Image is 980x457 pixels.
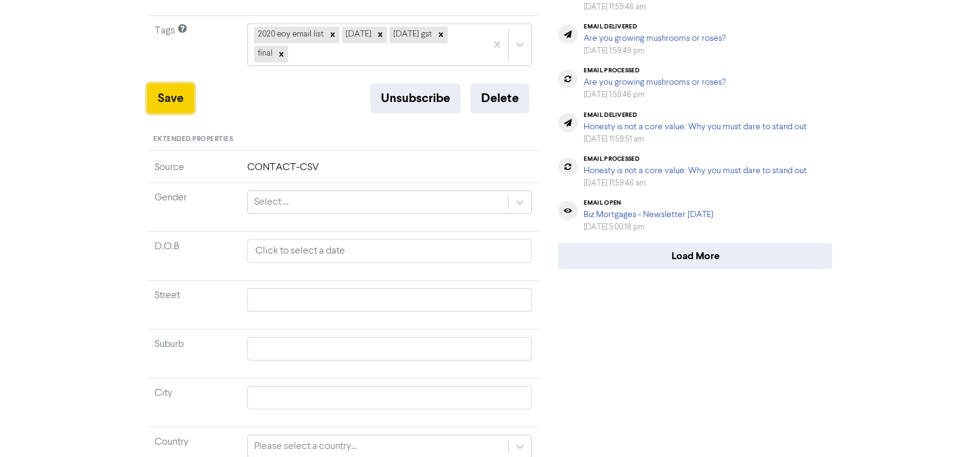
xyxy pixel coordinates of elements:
[584,23,726,30] div: email delivered
[584,89,726,101] div: [DATE] 1:59:46 pm
[147,160,240,183] td: Source
[254,27,326,43] div: 2020 eoy email list
[247,239,532,263] input: Click to select a date
[584,78,726,87] a: Are you growing mushrooms or roses?
[584,199,714,207] div: email open
[825,323,980,457] iframe: Chat Widget
[240,160,540,183] td: CONTACT-CSV
[584,111,807,119] div: email delivered
[147,232,240,281] td: D.O.B
[147,378,240,427] td: City
[254,195,289,210] div: Select ...
[147,281,240,330] td: Street
[584,177,807,189] div: [DATE] 11:59:46 am
[584,1,793,13] div: [DATE] 11:59:46 am
[584,166,807,175] a: Honesty is not a core value: Why you must dare to stand out
[584,45,726,57] div: [DATE] 1:59:49 pm
[254,439,357,454] div: Please select a country...
[584,67,726,74] div: email processed
[584,122,807,131] a: Honesty is not a core value: Why you must dare to stand out
[584,134,807,145] div: [DATE] 11:59:51 am
[147,83,194,113] button: Save
[584,34,726,43] a: Are you growing mushrooms or roses?
[584,155,807,163] div: email processed
[558,243,832,269] button: Load More
[147,330,240,378] td: Suburb
[147,183,240,232] td: Gender
[342,27,373,43] div: [DATE]
[471,83,529,113] button: Delete
[390,27,434,43] div: [DATE] gst
[370,83,461,113] button: Unsubscribe
[147,128,540,152] div: Extended Properties
[584,210,714,219] a: Biz Mortgages - Newsletter [DATE]
[584,221,714,233] div: [DATE] 5:00:18 pm
[254,46,275,62] div: final
[147,16,240,83] td: Tags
